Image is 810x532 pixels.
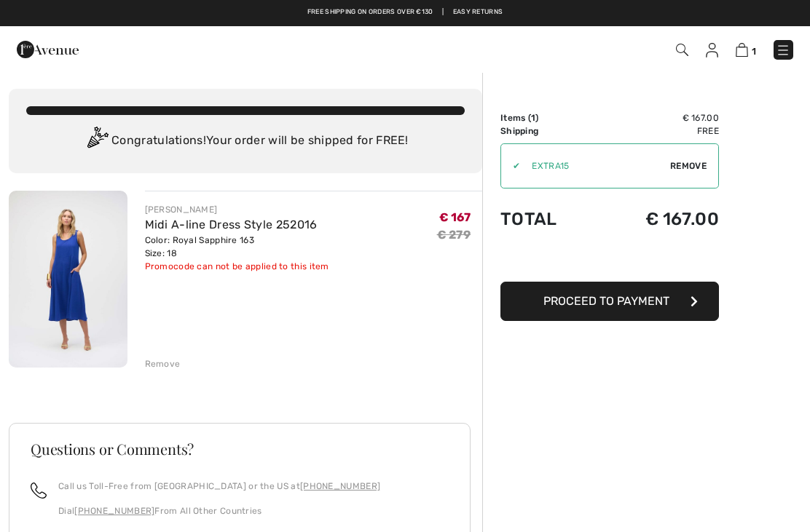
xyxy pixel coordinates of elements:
button: Proceed to Payment [500,282,719,321]
td: Shipping [500,124,595,138]
img: Shopping Bag [736,43,748,57]
img: call [31,483,47,499]
iframe: PayPal [500,244,719,277]
img: Menu [776,43,790,57]
div: ✔ [501,159,520,172]
span: | [442,7,444,17]
td: Items ( ) [500,111,595,124]
s: € 279 [437,228,471,242]
td: Free [595,124,719,138]
div: Remove [145,357,181,370]
div: Promocode can not be applied to this item [145,260,329,273]
img: Congratulation2.svg [82,127,111,156]
a: 1 [736,41,756,58]
img: Midi A-line Dress Style 252016 [9,191,127,368]
div: [PERSON_NAME] [145,203,329,216]
a: [PHONE_NUMBER] [300,481,380,491]
span: 1 [752,46,756,57]
p: Dial From All Other Countries [58,504,380,517]
a: Free shipping on orders over €130 [307,7,433,17]
td: € 167.00 [595,111,719,124]
span: € 167 [439,210,471,224]
p: Call us Toll-Free from [GEOGRAPHIC_DATA] or the US at [58,480,380,493]
input: Promo code [520,144,670,188]
h3: Questions or Comments? [31,442,449,456]
a: Midi A-line Dress Style 252016 [145,218,318,231]
img: Search [676,44,688,56]
div: Color: Royal Sapphire 163 Size: 18 [145,234,329,260]
td: € 167.00 [595,194,719,244]
td: Total [500,194,595,244]
a: [PHONE_NUMBER] [74,506,154,516]
a: Easy Returns [453,7,503,17]
span: Proceed to Payment [543,294,669,308]
img: 1ère Avenue [17,35,79,64]
div: Congratulations! Your order will be shipped for FREE! [26,127,465,156]
a: 1ère Avenue [17,41,79,55]
img: My Info [706,43,718,57]
span: 1 [531,113,535,123]
span: Remove [670,159,707,172]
